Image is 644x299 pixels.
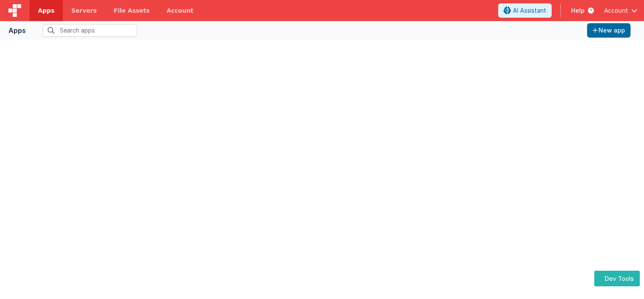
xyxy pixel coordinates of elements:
[71,6,97,15] span: Servers
[8,25,26,35] div: Apps
[571,6,585,15] span: Help
[513,6,546,15] span: AI Assistant
[587,23,631,38] button: New app
[594,271,640,286] button: Dev Tools
[38,6,54,15] span: Apps
[43,24,137,37] input: Search apps
[604,6,637,15] button: Account
[604,6,628,15] span: Account
[498,3,552,18] button: AI Assistant
[114,6,150,15] span: File Assets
